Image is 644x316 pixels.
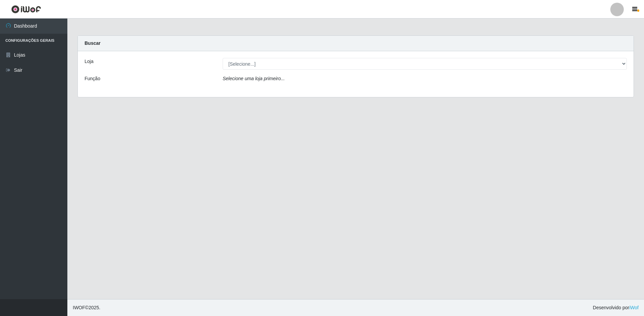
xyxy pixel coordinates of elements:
span: IWOF [73,305,85,310]
strong: Buscar [85,40,100,46]
a: iWof [629,305,639,310]
label: Loja [85,58,93,65]
i: Selecione uma loja primeiro... [223,76,285,81]
label: Função [85,75,100,82]
span: © 2025 . [73,304,100,311]
span: Desenvolvido por [593,304,639,311]
img: CoreUI Logo [11,5,41,13]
